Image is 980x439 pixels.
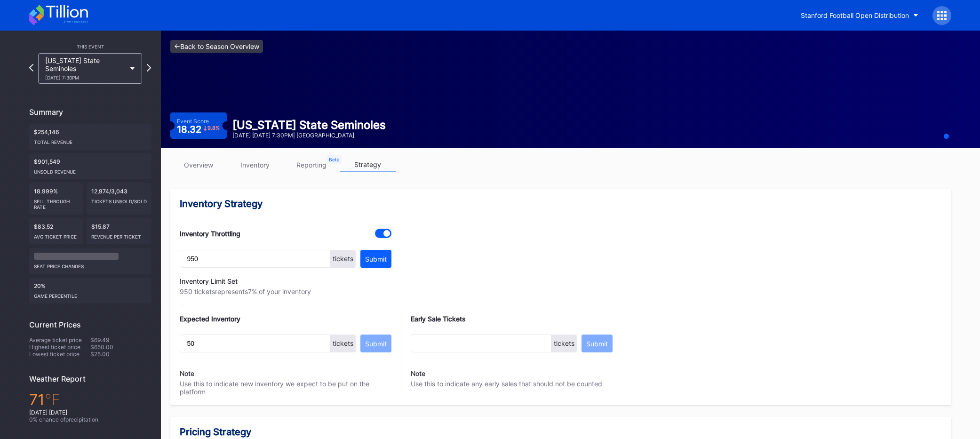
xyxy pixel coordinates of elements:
div: $254,146 [29,124,151,150]
div: Tickets Unsold/Sold [91,195,147,204]
div: $15.87 [87,218,151,244]
div: [US_STATE] State Seminoles [232,118,386,132]
div: Note [180,369,391,377]
div: Submit [586,340,608,348]
div: Total Revenue [34,136,147,145]
div: 12,974/3,043 [87,183,151,215]
div: This Event [29,44,151,49]
div: 0 % chance of precipitation [29,416,151,423]
div: Inventory Limit Set [180,277,391,285]
div: 20% [29,278,151,303]
div: Avg ticket price [34,230,78,239]
div: tickets [330,250,356,268]
div: Unsold Revenue [34,165,147,175]
div: [US_STATE] State Seminoles [45,56,126,80]
div: [DATE] [DATE] [29,409,151,416]
div: $650.00 [90,343,151,351]
div: Use this to indicate any early sales that should not be counted [411,357,613,388]
div: $83.52 [29,218,83,244]
div: 18.999% [29,183,83,215]
button: Submit [360,335,391,352]
div: Inventory Throttling [180,230,240,238]
div: Expected Inventory [180,315,391,323]
div: Stanford Football Open Distribution [801,11,909,19]
div: $69.49 [90,336,151,343]
div: 950 tickets represents 7 % of your inventory [180,287,391,295]
div: tickets [551,335,577,352]
a: strategy [340,158,396,172]
div: Pricing Strategy [180,426,942,438]
div: [DATE] [DATE] 7:30PM | [GEOGRAPHIC_DATA] [232,132,386,139]
a: inventory [227,158,283,172]
div: Highest ticket price [29,343,90,351]
a: <-Back to Season Overview [170,40,263,53]
a: reporting [283,158,340,172]
div: Submit [365,340,387,348]
div: Current Prices [29,320,151,329]
div: 18.32 [177,125,220,134]
button: Submit [582,335,613,352]
div: $25.00 [90,351,151,358]
span: ℉ [45,391,60,409]
div: $901,549 [29,153,151,179]
div: tickets [330,335,356,352]
div: Use this to indicate new inventory we expect to be put on the platform [180,357,391,396]
button: Stanford Football Open Distribution [794,7,925,24]
button: Submit [360,250,391,268]
div: Inventory Strategy [180,198,942,209]
div: Average ticket price [29,336,90,343]
div: Lowest ticket price [29,351,90,358]
div: Summary [29,107,151,117]
div: Weather Report [29,374,151,383]
div: Sell Through Rate [34,195,78,210]
div: Early Sale Tickets [411,315,613,323]
div: Note [411,369,613,377]
div: seat price changes [34,260,147,269]
div: Game percentile [34,289,147,299]
div: Event Score [177,118,209,125]
div: 71 [29,391,151,409]
div: Revenue per ticket [91,230,147,239]
div: 9.8 % [207,126,220,131]
div: Submit [365,255,387,263]
a: overview [170,158,227,172]
div: [DATE] 7:30PM [45,75,126,80]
